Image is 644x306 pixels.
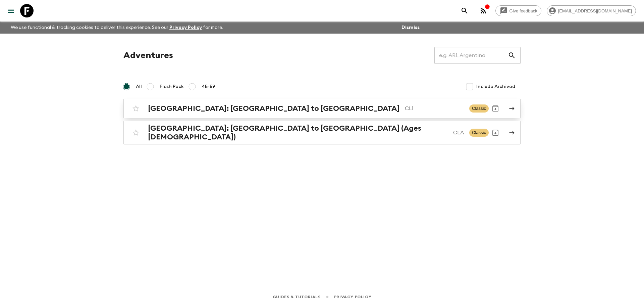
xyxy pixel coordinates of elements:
button: Archive [489,102,502,115]
a: [GEOGRAPHIC_DATA]: [GEOGRAPHIC_DATA] to [GEOGRAPHIC_DATA]CL1ClassicArchive [123,99,521,118]
input: e.g. AR1, Argentina [434,46,508,65]
a: Privacy Policy [334,293,371,301]
a: Guides & Tutorials [273,293,321,301]
span: Classic [469,129,489,137]
a: Privacy Policy [169,25,202,30]
p: We use functional & tracking cookies to deliver this experience. See our for more. [8,21,226,34]
button: Dismiss [400,23,421,32]
span: All [136,83,142,90]
span: Flash Pack [160,83,184,90]
a: Give feedback [495,5,541,16]
span: Classic [469,104,489,113]
h2: [GEOGRAPHIC_DATA]: [GEOGRAPHIC_DATA] to [GEOGRAPHIC_DATA] [148,104,399,113]
span: 45-59 [202,83,215,90]
span: [EMAIL_ADDRESS][DOMAIN_NAME] [554,8,636,13]
p: CL1 [405,104,464,113]
span: Include Archived [476,83,515,90]
button: search adventures [458,4,471,17]
h2: [GEOGRAPHIC_DATA]: [GEOGRAPHIC_DATA] to [GEOGRAPHIC_DATA] (Ages [DEMOGRAPHIC_DATA]) [148,124,448,141]
span: Give feedback [506,8,541,13]
div: [EMAIL_ADDRESS][DOMAIN_NAME] [547,5,636,16]
button: Archive [489,126,502,139]
a: [GEOGRAPHIC_DATA]: [GEOGRAPHIC_DATA] to [GEOGRAPHIC_DATA] (Ages [DEMOGRAPHIC_DATA])CLAClassicArchive [123,121,521,144]
button: menu [4,4,17,17]
p: CLA [453,129,464,137]
h1: Adventures [123,49,173,62]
